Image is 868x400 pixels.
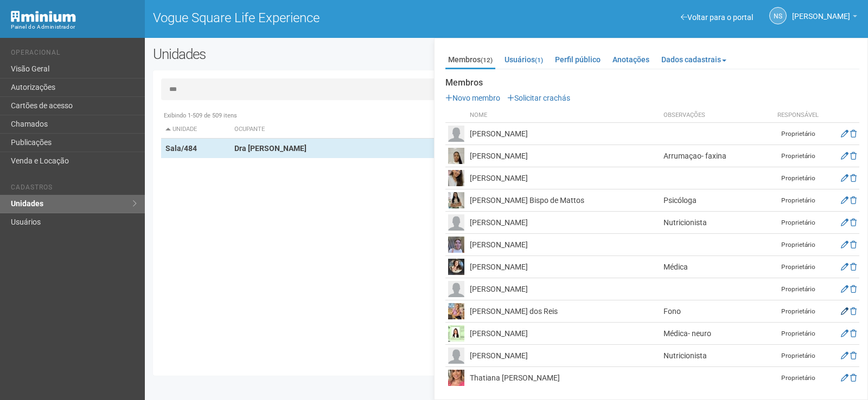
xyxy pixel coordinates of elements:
td: Proprietário [771,234,825,256]
a: Dados cadastrais [659,51,729,68]
a: Editar membro [841,174,848,182]
li: Cadastros [11,183,137,195]
img: Minium [11,11,76,22]
strong: Membros [445,78,859,88]
a: [PERSON_NAME] [792,14,857,22]
h1: Vogue Square Life Experience [153,11,499,25]
strong: Sala/484 [165,144,197,153]
strong: Dra [PERSON_NAME] [234,144,307,153]
a: Anotações [610,51,652,68]
img: user.png [448,170,464,186]
small: (12) [481,56,493,64]
a: Voltar para o portal [681,13,753,22]
td: [PERSON_NAME] [467,278,661,300]
td: [PERSON_NAME] [467,167,661,189]
a: Excluir membro [850,129,857,138]
td: Proprietário [771,212,825,234]
a: Excluir membro [850,329,857,338]
a: NS [769,7,787,24]
li: Operacional [11,49,137,60]
td: [PERSON_NAME] [467,256,661,278]
a: Editar membro [841,152,848,160]
td: [PERSON_NAME] Bispo de Mattos [467,189,661,212]
td: [PERSON_NAME] [467,345,661,367]
a: Excluir membro [850,351,857,360]
a: Editar membro [841,307,848,316]
td: Proprietário [771,189,825,212]
img: user.png [448,281,464,297]
a: Editar membro [841,351,848,360]
a: Membros(12) [445,51,495,69]
td: Thatiana [PERSON_NAME] [467,367,661,389]
a: Excluir membro [850,285,857,293]
span: Nicolle Silva [792,2,850,21]
td: Proprietário [771,256,825,278]
a: Editar membro [841,329,848,338]
td: Proprietário [771,345,825,367]
a: Editar membro [841,285,848,293]
a: Excluir membro [850,174,857,182]
img: user.png [448,325,464,342]
td: Proprietário [771,300,825,323]
img: user.png [448,347,464,364]
a: Excluir membro [850,307,857,316]
td: [PERSON_NAME] [467,145,661,167]
img: user.png [448,148,464,164]
a: Excluir membro [850,152,857,160]
td: Proprietário [771,367,825,389]
td: Fono [661,300,771,323]
small: (1) [535,56,543,64]
a: Excluir membro [850,240,857,249]
td: Nutricionista [661,345,771,367]
td: Nutricionista [661,212,771,234]
a: Usuários(1) [502,51,546,68]
th: Nome [467,108,661,123]
td: Psicóloga [661,189,771,212]
div: Exibindo 1-509 de 509 itens [161,111,852,121]
img: user.png [448,259,464,275]
a: Editar membro [841,129,848,138]
a: Editar membro [841,240,848,249]
a: Excluir membro [850,263,857,271]
div: Painel do Administrador [11,22,137,32]
a: Perfil público [552,51,603,68]
a: Excluir membro [850,196,857,205]
img: user.png [448,214,464,231]
td: [PERSON_NAME] [467,123,661,145]
a: Excluir membro [850,373,857,382]
td: [PERSON_NAME] [467,212,661,234]
td: Proprietário [771,278,825,300]
img: user.png [448,192,464,208]
img: user.png [448,303,464,319]
td: Proprietário [771,323,825,345]
td: Médica [661,256,771,278]
h2: Unidades [153,46,438,62]
a: Editar membro [841,373,848,382]
a: Solicitar crachás [507,94,570,102]
td: [PERSON_NAME] dos Reis [467,300,661,323]
td: Proprietário [771,123,825,145]
td: [PERSON_NAME] [467,323,661,345]
td: Médica- neuro [661,323,771,345]
td: [PERSON_NAME] [467,234,661,256]
a: Editar membro [841,263,848,271]
th: Observações [661,108,771,123]
td: Proprietário [771,145,825,167]
th: Ocupante: activate to sort column ascending [230,121,560,139]
th: Responsável [771,108,825,123]
img: user.png [448,237,464,253]
a: Excluir membro [850,218,857,227]
a: Editar membro [841,218,848,227]
img: user.png [448,126,464,142]
td: Arrumaçao- faxina [661,145,771,167]
img: user.png [448,370,464,386]
th: Unidade: activate to sort column descending [161,121,230,139]
a: Editar membro [841,196,848,205]
a: Novo membro [445,94,500,102]
td: Proprietário [771,167,825,189]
